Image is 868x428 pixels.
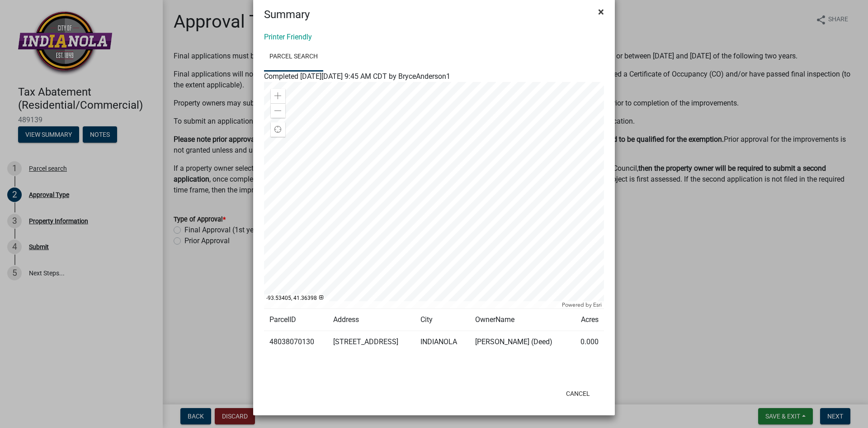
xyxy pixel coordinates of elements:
[264,43,323,72] a: Parcel search
[571,331,604,353] td: 0.000
[560,301,604,308] div: Powered by
[415,331,470,353] td: INDIANOLA
[264,6,310,23] h4: Summary
[264,331,328,353] td: 48038070130
[415,309,470,331] td: City
[593,302,602,308] a: Esri
[571,309,604,331] td: Acres
[264,72,450,81] span: Completed [DATE][DATE] 9:45 AM CDT by BryceAnderson1
[271,89,285,103] div: Zoom in
[559,385,597,402] button: Cancel
[264,309,328,331] td: ParcelID
[328,309,415,331] td: Address
[271,103,285,118] div: Zoom out
[598,5,604,18] span: ×
[271,122,285,137] div: Find my location
[470,309,571,331] td: OwnerName
[328,331,415,353] td: [STREET_ADDRESS]
[470,331,571,353] td: [PERSON_NAME] (Deed)
[264,33,312,41] a: Printer Friendly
